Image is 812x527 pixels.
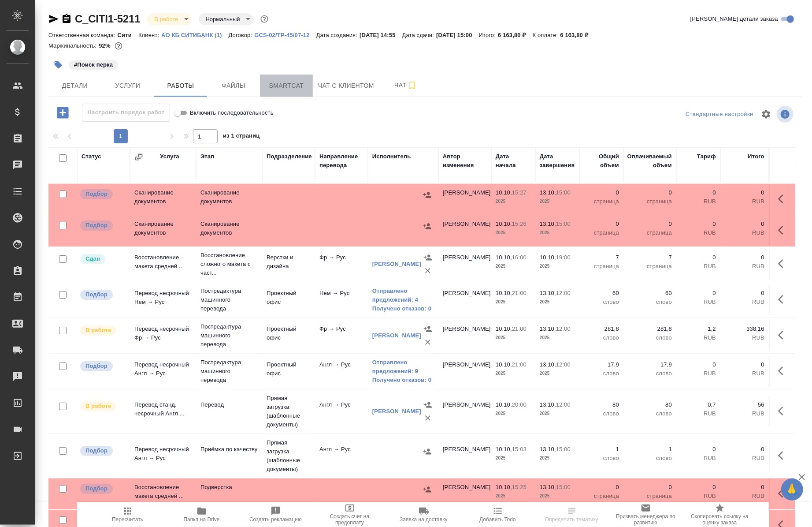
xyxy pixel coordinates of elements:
a: GCS-02/TP-45/07-12 [254,31,316,38]
p: 2025 [540,228,575,237]
p: 6 163,80 ₽ [498,32,533,38]
button: Нормальный [203,15,243,23]
p: слово [584,333,619,342]
span: 🙏 [785,480,800,499]
p: Договор: [229,32,255,38]
p: 2025 [496,369,531,378]
a: Получено отказов: 0 [372,304,434,313]
p: 2025 [540,409,575,418]
p: 15:26 [512,221,527,227]
p: 15:25 [512,484,527,490]
td: Нем → Рус [315,284,368,315]
span: Пересчитать [112,516,143,523]
a: Отправлено предложений: 9 [372,358,434,376]
td: [PERSON_NAME] [438,215,491,246]
p: 13.10, [540,189,556,196]
p: RUB [725,492,764,501]
p: 15:00 [556,189,571,196]
p: RUB [681,262,716,271]
span: Создать счет на предоплату [318,513,382,526]
p: RUB [725,197,764,206]
div: Менеджер проверил работу исполнителя, передает ее на следующий этап [79,253,126,265]
p: Итого: [479,32,498,38]
button: Создать счет на предоплату [313,502,387,527]
p: Подбор [85,221,108,230]
button: Удалить [421,411,434,425]
p: Постредактура машинного перевода [200,358,258,385]
p: 281,8 [584,325,619,333]
p: Постредактура машинного перевода [200,287,258,313]
p: RUB [725,298,764,306]
div: Автор изменения [443,152,487,170]
p: 15:27 [512,189,527,196]
p: 10.10, [540,254,556,261]
p: 0 [628,188,672,197]
div: Можно подбирать исполнителей [79,360,126,372]
p: RUB [681,298,716,306]
p: 13.10, [540,446,556,452]
p: Подбор [85,290,108,299]
p: страница [584,492,619,501]
p: 60 [584,289,619,298]
td: Фр → Рус [315,249,368,280]
button: Призвать менеджера по развитию [609,502,683,527]
div: Итого [748,152,764,161]
p: 0 [681,483,716,492]
p: В работе [85,402,111,411]
p: 10.10, [496,325,512,332]
span: Посмотреть информацию [777,106,795,123]
span: Файлы [212,80,255,91]
p: 21:00 [512,290,527,296]
p: Маржинальность: [48,42,99,49]
button: Назначить [421,322,434,336]
div: Можно подбирать исполнителей [79,188,126,200]
p: 15:00 [556,221,571,227]
p: 21:00 [512,325,527,332]
p: RUB [725,369,764,378]
td: Англ → Рус [315,356,368,387]
p: 2025 [540,369,575,378]
p: 2025 [496,492,531,501]
p: слово [628,369,672,378]
span: [PERSON_NAME] детали заказа [690,15,778,23]
span: Создать рекламацию [249,516,302,523]
p: 0 [725,188,764,197]
p: 10.10, [496,189,512,196]
p: [DATE] 15:00 [436,32,479,38]
p: 12:00 [556,325,571,332]
p: 0 [584,220,619,228]
td: [PERSON_NAME] [438,284,491,315]
p: Дата создания: [316,32,360,38]
p: слово [628,298,672,306]
button: Удалить [421,336,434,349]
p: слово [584,454,619,463]
p: 7 [584,253,619,262]
p: RUB [681,228,716,237]
p: страница [628,228,672,237]
p: страница [628,262,672,271]
span: Скопировать ссылку на оценку заказа [688,513,752,526]
button: 394.16 RUB; [113,40,124,52]
p: 1 [584,445,619,454]
p: 13.10, [540,361,556,368]
p: страница [584,228,619,237]
a: C_CITI1-5211 [75,13,140,25]
button: Определить тематику [535,502,609,527]
td: [PERSON_NAME] [438,396,491,427]
td: Англ → Рус [315,441,368,471]
p: 0 [681,445,716,454]
button: Назначить [421,445,434,458]
p: 16:00 [512,254,527,261]
p: 2025 [496,409,531,418]
button: Папка на Drive [165,502,239,527]
p: 2025 [496,228,531,237]
p: RUB [681,409,716,418]
p: слово [584,298,619,306]
button: Добавить тэг [48,55,68,75]
button: Скопировать ссылку для ЯМессенджера [48,14,59,24]
p: 0 [681,253,716,262]
p: 10.10, [496,484,512,490]
p: 13.10, [540,484,556,490]
span: Услуги [107,80,149,91]
p: 0 [628,483,672,492]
